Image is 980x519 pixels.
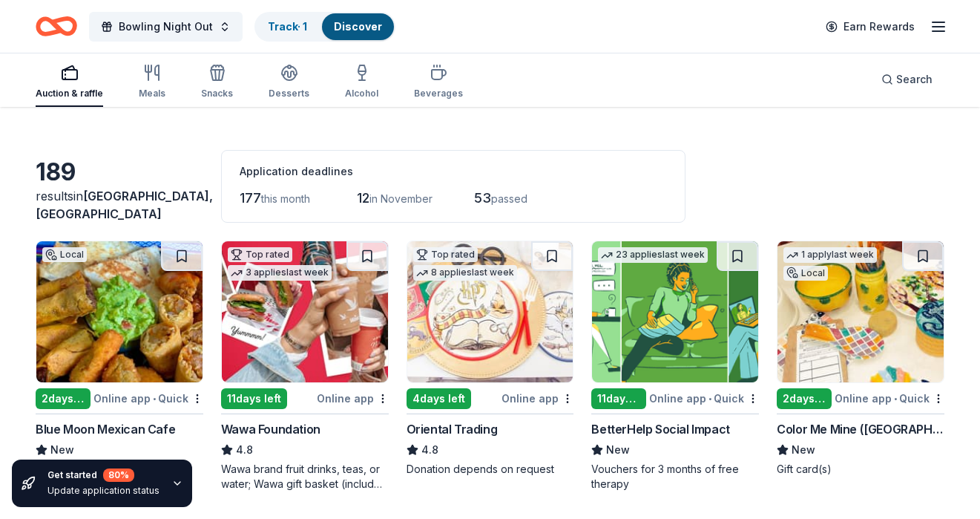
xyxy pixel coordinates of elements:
[36,157,203,187] div: 189
[221,241,389,492] a: Image for Wawa FoundationTop rated3 applieslast week11days leftOnline appWawa Foundation4.8Wawa b...
[221,420,320,438] div: Wawa Foundation
[817,13,924,40] a: Earn Rewards
[591,388,646,409] div: 11 days left
[139,58,165,107] button: Meals
[119,18,213,36] span: Bowling Night Out
[491,192,527,205] span: passed
[42,247,87,262] div: Local
[777,462,944,477] div: Gift card(s)
[783,247,877,263] div: 1 apply last week
[474,190,491,206] span: 53
[598,247,708,263] div: 23 applies last week
[407,241,573,382] img: Image for Oriental Trading
[261,192,310,205] span: this month
[894,393,897,405] span: •
[36,420,175,438] div: Blue Moon Mexican Cafe
[221,388,287,409] div: 11 days left
[93,389,203,408] div: Online app Quick
[47,485,160,497] div: Update application status
[36,189,213,221] span: in
[357,190,369,206] span: 12
[345,58,378,107] button: Alcohol
[413,265,517,281] div: 8 applies last week
[89,12,243,42] button: Bowling Night Out
[222,241,388,382] img: Image for Wawa Foundation
[36,388,91,409] div: 2 days left
[407,388,471,409] div: 4 days left
[36,9,77,44] a: Home
[317,389,389,408] div: Online app
[228,265,332,281] div: 3 applies last week
[240,190,261,206] span: 177
[591,420,729,438] div: BetterHelp Social Impact
[777,388,832,409] div: 2 days left
[269,88,309,99] div: Desserts
[835,389,944,408] div: Online app Quick
[345,88,378,99] div: Alcohol
[896,71,933,88] span: Search
[153,393,156,405] span: •
[334,20,382,33] a: Discover
[777,241,944,382] img: Image for Color Me Mine (Ridgewood)
[236,441,253,459] span: 4.8
[201,58,233,107] button: Snacks
[407,241,574,477] a: Image for Oriental TradingTop rated8 applieslast week4days leftOnline appOriental Trading4.8Donat...
[407,462,574,477] div: Donation depends on request
[792,441,815,459] span: New
[36,88,103,99] div: Auction & raffle
[201,88,233,99] div: Snacks
[606,441,630,459] span: New
[777,241,944,477] a: Image for Color Me Mine (Ridgewood)1 applylast weekLocal2days leftOnline app•QuickColor Me Mine (...
[36,58,103,107] button: Auction & raffle
[369,192,433,205] span: in November
[228,247,292,262] div: Top rated
[777,420,944,438] div: Color Me Mine ([GEOGRAPHIC_DATA])
[592,241,758,382] img: Image for BetterHelp Social Impact
[103,469,134,482] div: 80 %
[708,393,711,405] span: •
[414,88,463,99] div: Beverages
[591,241,759,492] a: Image for BetterHelp Social Impact23 applieslast week11days leftOnline app•QuickBetterHelp Social...
[501,389,573,408] div: Online app
[649,389,759,408] div: Online app Quick
[240,163,667,180] div: Application deadlines
[421,441,438,459] span: 4.8
[869,65,944,94] button: Search
[407,420,498,438] div: Oriental Trading
[591,462,759,492] div: Vouchers for 3 months of free therapy
[36,187,203,223] div: results
[413,247,478,262] div: Top rated
[47,469,160,482] div: Get started
[783,266,828,281] div: Local
[50,441,74,459] span: New
[268,20,307,33] a: Track· 1
[139,88,165,99] div: Meals
[414,58,463,107] button: Beverages
[221,462,389,492] div: Wawa brand fruit drinks, teas, or water; Wawa gift basket (includes Wawa products and coupons)
[36,241,203,382] img: Image for Blue Moon Mexican Cafe
[254,12,395,42] button: Track· 1Discover
[36,189,213,221] span: [GEOGRAPHIC_DATA], [GEOGRAPHIC_DATA]
[36,241,203,477] a: Image for Blue Moon Mexican CafeLocal2days leftOnline app•QuickBlue Moon Mexican CafeNewFood, gif...
[269,58,309,107] button: Desserts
